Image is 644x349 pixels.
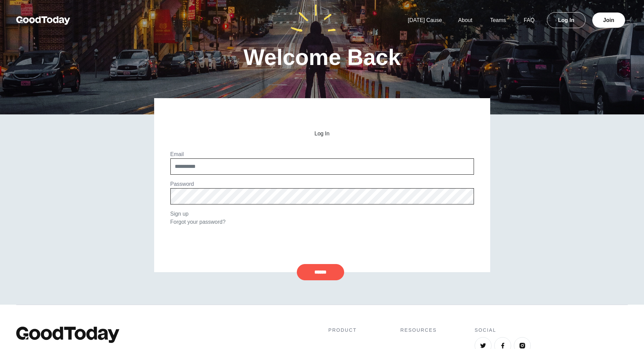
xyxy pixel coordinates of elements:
[16,16,70,25] img: GoodToday
[170,211,189,217] a: Sign up
[482,17,514,23] a: Teams
[547,12,586,28] a: Log In
[480,342,486,349] img: Twitter
[400,17,450,23] a: [DATE] Cause
[592,13,625,28] a: Join
[170,131,474,137] h2: Log In
[16,327,119,343] img: GoodToday
[499,342,506,349] img: Facebook
[450,17,480,23] a: About
[519,342,526,349] img: Instagram
[400,327,437,334] h4: Resources
[170,151,184,157] label: Email
[328,327,362,334] h4: Product
[243,46,401,68] h1: Welcome Back
[170,219,226,225] a: Forgot your password?
[170,181,194,187] label: Password
[475,327,628,334] h4: Social
[516,17,543,23] a: FAQ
